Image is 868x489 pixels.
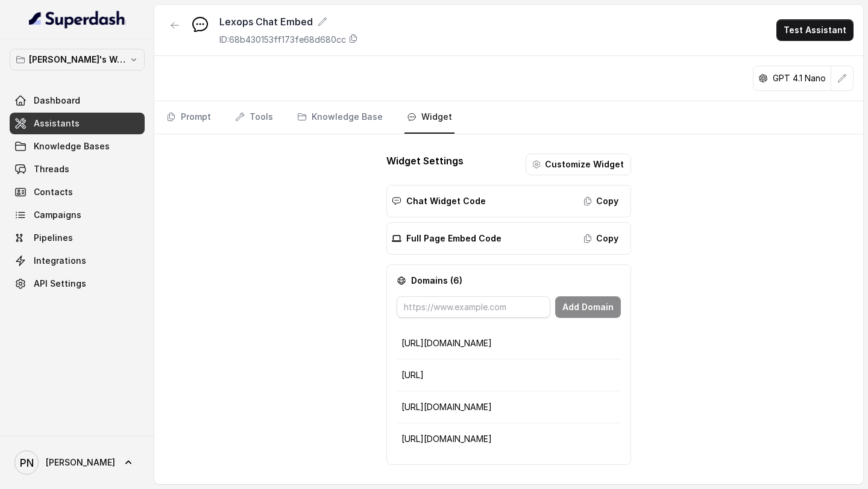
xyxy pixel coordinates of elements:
[34,163,69,175] span: Threads
[164,101,854,134] nav: Tabs
[34,140,110,152] span: Knowledge Bases
[401,401,616,413] p: [URL][DOMAIN_NAME]
[404,101,454,134] a: Widget
[34,209,81,221] span: Campaigns
[401,369,616,381] p: [URL]
[10,158,145,180] a: Threads
[34,95,80,107] span: Dashboard
[411,275,462,287] p: Domains ( 6 )
[34,117,80,129] span: Assistants
[10,273,145,294] a: API Settings
[34,186,73,198] span: Contacts
[10,113,145,134] a: Assistants
[555,296,621,318] button: Add Domain
[577,228,626,249] button: Copy
[10,204,145,226] a: Campaigns
[164,101,213,134] a: Prompt
[233,101,275,134] a: Tools
[34,278,86,290] span: API Settings
[10,90,145,111] a: Dashboard
[20,456,34,469] text: PN
[386,154,464,175] p: Widget Settings
[776,19,854,41] button: Test Assistant
[10,446,145,479] a: [PERSON_NAME]
[10,250,145,272] a: Integrations
[401,337,616,349] p: [URL][DOMAIN_NAME]
[46,456,115,469] span: [PERSON_NAME]
[10,135,145,157] a: Knowledge Bases
[219,14,358,29] div: Lexops Chat Embed
[295,101,385,134] a: Knowledge Base
[10,227,145,249] a: Pipelines
[406,232,502,244] p: Full Page Embed Code
[526,154,631,175] button: Customize Widget
[29,52,125,67] p: [PERSON_NAME]'s Workspace
[219,34,346,46] p: ID: 68b430153ff173fe68d680cc
[577,190,626,212] button: Copy
[29,10,126,29] img: light.svg
[401,433,616,445] p: [URL][DOMAIN_NAME]
[773,72,826,84] p: GPT 4.1 Nano
[10,49,145,70] button: [PERSON_NAME]'s Workspace
[34,232,73,244] span: Pipelines
[406,195,486,207] p: Chat Widget Code
[758,73,768,83] svg: openai logo
[34,255,86,267] span: Integrations
[10,181,145,203] a: Contacts
[397,296,550,318] input: https://www.example.com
